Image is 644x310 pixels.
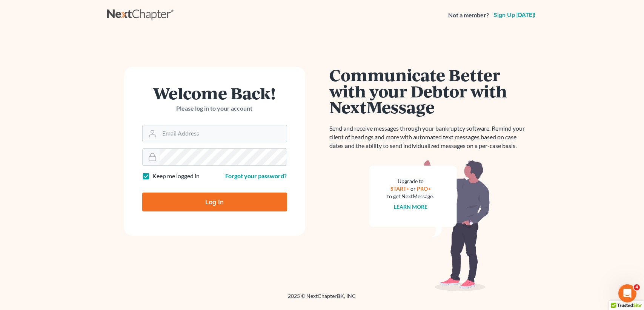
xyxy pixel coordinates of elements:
[142,193,287,211] input: Log In
[390,185,409,192] a: START+
[634,284,640,290] span: 4
[410,185,416,192] span: or
[330,67,530,115] h1: Communicate Better with your Debtor with NextMessage
[142,104,287,113] p: Please log in to your account
[394,204,427,210] a: Learn more
[492,12,537,18] a: Sign up [DATE]!
[417,185,431,192] a: PRO+
[330,124,530,150] p: Send and receive messages through your bankruptcy software. Remind your client of hearings and mo...
[142,85,287,101] h1: Welcome Back!
[618,284,636,302] iframe: Intercom live chat
[369,159,490,291] img: nextmessage_bg-59042aed3d76b12b5cd301f8e5b87938c9018125f34e5fa2b7a6b67550977c72.svg
[153,172,200,180] label: Keep me logged in
[387,177,434,185] div: Upgrade to
[226,172,287,179] a: Forgot your password?
[107,292,537,306] div: 2025 © NextChapterBK, INC
[449,11,489,20] strong: Not a member?
[387,193,434,200] div: to get NextMessage.
[160,125,287,142] input: Email Address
